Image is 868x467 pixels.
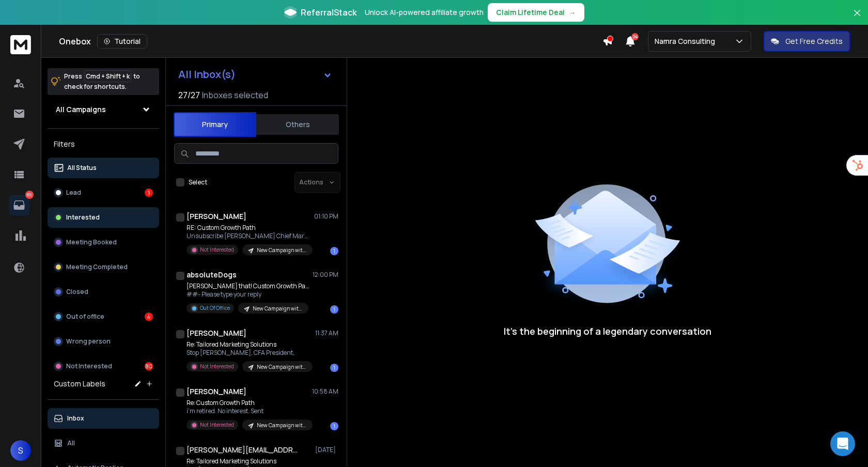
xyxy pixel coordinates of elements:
[187,224,311,232] p: RE: Custom Growth Path
[200,421,234,429] p: Not Interested
[145,313,153,321] div: 4
[178,69,236,80] h1: All Inbox(s)
[330,305,338,314] div: 1
[145,362,153,370] div: 80
[64,71,140,92] p: Press to check for shortcuts.
[145,189,153,197] div: 1
[785,36,843,46] p: Get Free Credits
[330,247,338,255] div: 1
[764,31,850,52] button: Get Free Credits
[187,399,311,407] p: Re: Custom Growth Path
[66,313,104,321] p: Out of office
[48,257,159,277] button: Meeting Completed
[187,407,311,415] p: i’m retired. No interest. Sent
[97,34,147,49] button: Tutorial
[66,238,117,246] p: Meeting Booked
[850,6,864,31] button: Close banner
[655,36,719,46] p: Namra Consulting
[66,337,111,346] p: Wrong person
[66,213,100,222] p: Interested
[313,271,338,279] p: 12:00 PM
[187,445,300,455] h1: [PERSON_NAME][EMAIL_ADDRESS][DOMAIN_NAME]
[315,329,338,337] p: 11:37 AM
[67,439,75,447] p: All
[312,387,338,396] p: 10:58 AM
[48,408,159,429] button: Inbox
[253,305,302,313] p: New Campaign with updated industries
[66,263,128,271] p: Meeting Completed
[54,379,105,389] h3: Custom Labels
[174,112,256,137] button: Primary
[187,386,246,397] h1: [PERSON_NAME]
[631,33,639,40] span: 24
[200,363,234,370] p: Not Interested
[10,440,31,461] button: S
[187,290,311,299] p: ##- Please type your reply
[48,331,159,352] button: Wrong person
[187,340,311,349] p: Re: Tailored Marketing Solutions
[48,99,159,120] button: All Campaigns
[67,164,97,172] p: All Status
[48,158,159,178] button: All Status
[189,178,207,186] label: Select
[301,6,357,19] span: ReferralStack
[48,137,159,151] h3: Filters
[257,246,306,254] p: New Campaign with updated industries
[9,195,29,215] a: 85
[315,446,338,454] p: [DATE]
[256,113,339,136] button: Others
[569,7,576,18] span: →
[314,212,338,221] p: 01:10 PM
[66,288,88,296] p: Closed
[48,282,159,302] button: Closed
[66,189,81,197] p: Lead
[257,363,306,371] p: New Campaign with updated industries
[59,34,602,49] div: Onebox
[330,364,338,372] div: 1
[200,304,230,312] p: Out Of Office
[202,89,268,101] h3: Inboxes selected
[48,232,159,253] button: Meeting Booked
[84,70,131,82] span: Cmd + Shift + k
[187,232,311,240] p: Unsubscribe [PERSON_NAME] Chief Marketing
[178,89,200,101] span: 27 / 27
[48,207,159,228] button: Interested
[187,328,246,338] h1: [PERSON_NAME]
[25,191,34,199] p: 85
[48,433,159,454] button: All
[67,414,84,423] p: Inbox
[187,282,311,290] p: [PERSON_NAME] that! Custom Growth Path
[66,362,112,370] p: Not Interested
[187,457,311,465] p: Re: Tailored Marketing Solutions
[257,422,306,429] p: New Campaign with updated industries
[48,182,159,203] button: Lead1
[170,64,340,85] button: All Inbox(s)
[830,431,855,456] div: Open Intercom Messenger
[187,211,246,222] h1: [PERSON_NAME]
[200,246,234,254] p: Not Interested
[48,306,159,327] button: Out of office4
[504,324,711,338] p: It’s the beginning of a legendary conversation
[48,356,159,377] button: Not Interested80
[330,422,338,430] div: 1
[56,104,106,115] h1: All Campaigns
[187,270,237,280] h1: absoluteDogs
[365,7,484,18] p: Unlock AI-powered affiliate growth
[488,3,584,22] button: Claim Lifetime Deal→
[187,349,311,357] p: Stop [PERSON_NAME], CFA President,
